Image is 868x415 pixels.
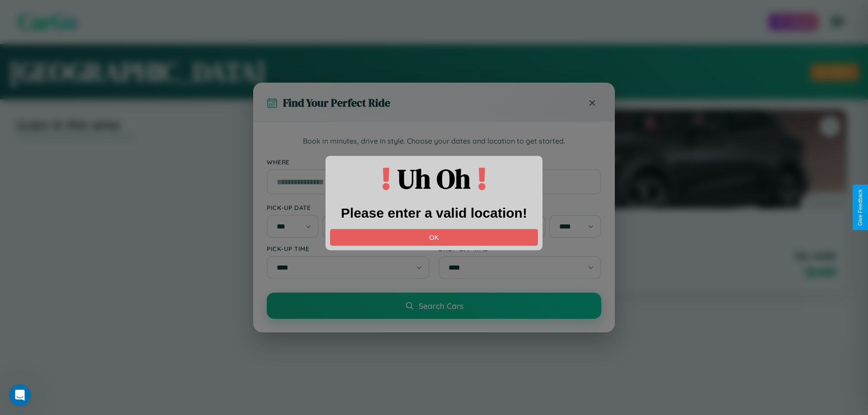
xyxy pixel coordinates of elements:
[439,204,601,211] label: Drop-off Date
[283,95,390,110] h3: Find Your Perfect Ride
[419,301,463,311] span: Search Cars
[267,245,429,252] label: Pick-up Time
[267,135,601,147] p: Book in minutes, drive in style. Choose your dates and location to get started.
[439,245,601,252] label: Drop-off Time
[267,158,601,166] label: Where
[267,204,429,211] label: Pick-up Date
